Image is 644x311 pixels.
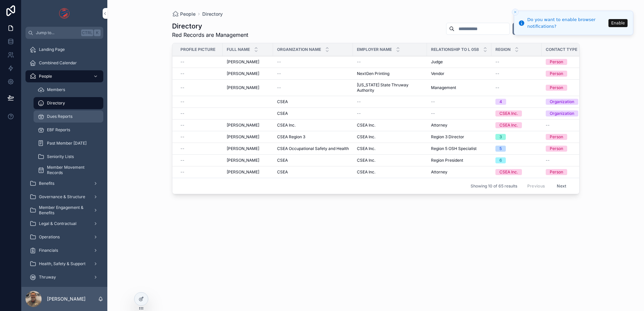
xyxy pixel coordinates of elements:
span: Organization Name [277,47,321,52]
span: Members [47,87,65,92]
a: -- [277,59,349,65]
a: CSEA Inc. [357,134,423,140]
span: Benefits [39,181,54,186]
span: Legal & Contractual [39,221,76,226]
a: Combined Calendar [25,57,103,69]
span: Vendor [431,71,444,76]
span: -- [180,85,184,90]
span: -- [180,111,184,116]
span: Jump to... [36,30,78,35]
a: CSEA Inc. [357,146,423,151]
a: -- [180,123,219,128]
a: Person [546,71,588,77]
a: CSEA Inc. [277,123,349,128]
span: Region 3 Director [431,134,464,140]
span: Financials [39,248,58,253]
span: Contact Type [546,47,577,52]
a: 6 [495,157,538,163]
span: Directory [47,100,65,106]
span: Region 5 OSH Specialist [431,146,477,151]
a: Past Member [DATE] [34,137,103,149]
div: 4 [499,99,502,105]
span: -- [495,59,499,65]
span: -- [180,59,184,65]
span: Attorney [431,169,447,175]
a: CSEA [277,99,349,104]
span: -- [357,59,361,65]
span: -- [357,111,361,116]
div: scrollable content [21,39,107,287]
a: Judge [431,59,487,65]
span: [PERSON_NAME] [227,134,259,140]
a: Person [546,146,588,152]
a: [PERSON_NAME] [227,146,269,151]
span: Thruway [39,275,56,280]
a: -- [546,158,588,163]
a: Attorney [431,123,487,128]
a: Operations [25,231,103,243]
a: CSEA Inc. [357,169,423,175]
span: [PERSON_NAME] [227,123,259,128]
span: [PERSON_NAME] [227,71,259,76]
a: -- [180,158,219,163]
a: -- [495,71,538,76]
span: K [95,30,100,35]
span: Region President [431,158,463,163]
button: Add Directory Record [513,23,580,35]
span: [PERSON_NAME] [227,85,259,90]
span: Governance & Structure [39,194,85,200]
a: -- [180,99,219,104]
a: CSEA Inc. [495,110,538,116]
span: Combined Calendar [39,60,77,66]
span: Member Movement Records [47,165,97,175]
a: -- [180,134,219,140]
div: CSEA Inc. [499,110,518,116]
a: -- [431,111,487,116]
a: Directory [202,11,223,17]
a: Governance & Structure [25,191,103,203]
a: Legal & Contractual [25,218,103,230]
a: -- [546,123,588,128]
button: Next [552,181,571,191]
a: Region 5 OSH Specialist [431,146,487,151]
a: CSEA Occupational Safety and Health [277,146,349,151]
span: Showing 10 of 65 results [471,183,517,189]
span: [PERSON_NAME] [227,158,259,163]
a: Vendor [431,71,487,76]
a: Region President [431,158,487,163]
a: -- [180,146,219,151]
span: -- [277,85,281,90]
div: CSEA Inc. [499,169,518,175]
a: 3 [495,134,538,140]
span: -- [180,71,184,76]
a: -- [357,59,423,65]
span: Employer Name [357,47,392,52]
div: Person [550,146,563,152]
a: [PERSON_NAME] [227,158,269,163]
span: -- [180,158,184,163]
a: Directory [34,97,103,109]
h1: Directory [172,21,248,31]
span: -- [546,158,550,163]
span: -- [180,169,184,175]
a: 5 [495,146,538,152]
button: Enable [608,19,628,27]
span: [US_STATE] State Thruway Authority [357,82,423,93]
span: Dues Reports [47,114,72,119]
a: [PERSON_NAME] [227,123,269,128]
a: CSEA Inc. [495,122,538,128]
a: -- [357,99,423,104]
span: Full Name [227,47,250,52]
a: [PERSON_NAME] [227,71,269,76]
span: -- [431,99,435,104]
a: Seniority Lists [34,151,103,163]
a: People [172,11,196,17]
a: Attorney [431,169,487,175]
span: CSEA Inc. [357,169,375,175]
div: Person [550,85,563,91]
a: Region 3 Director [431,134,487,140]
div: Person [550,71,563,77]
